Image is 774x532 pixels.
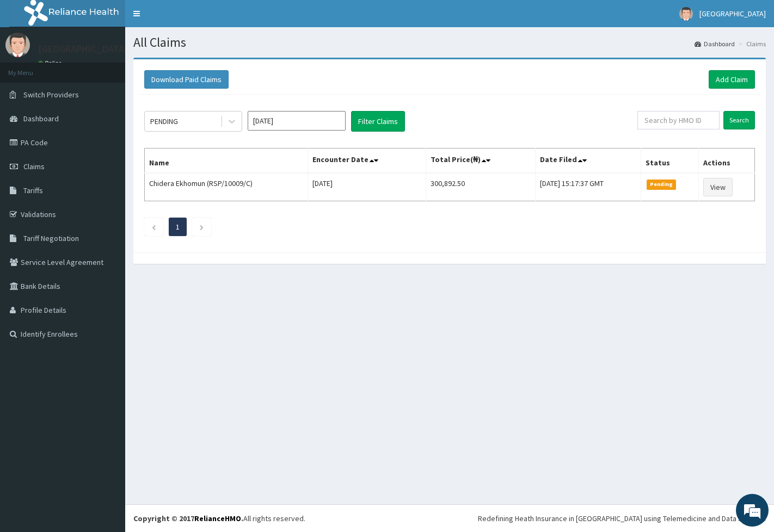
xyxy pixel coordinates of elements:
input: Search by HMO ID [637,111,720,129]
a: View [703,178,733,196]
a: Online [38,59,64,67]
img: User Image [5,33,30,57]
a: Dashboard [695,39,735,48]
input: Search [723,111,755,129]
th: Actions [699,149,755,174]
a: Add Claim [709,70,755,89]
td: Chidera Ekhomun (RSP/10009/C) [145,173,308,201]
p: [GEOGRAPHIC_DATA] [38,44,128,54]
th: Name [145,149,308,174]
th: Encounter Date [308,149,426,174]
button: Filter Claims [351,111,405,132]
input: Select Month and Year [248,111,346,131]
span: Tariffs [23,185,43,195]
strong: Copyright © 2017 . [133,514,243,523]
span: Pending [647,180,677,189]
td: [DATE] 15:17:37 GMT [535,173,641,201]
li: Claims [736,39,766,48]
th: Date Filed [535,149,641,174]
span: [GEOGRAPHIC_DATA] [699,9,766,18]
div: PENDING [150,116,178,127]
span: Claims [23,162,45,171]
span: Dashboard [23,114,59,123]
span: Tariff Negotiation [23,233,79,243]
h1: All Claims [133,35,766,50]
th: Total Price(₦) [426,149,535,174]
footer: All rights reserved. [125,504,774,532]
a: Page 1 is your current page [176,222,180,232]
button: Download Paid Claims [144,70,229,89]
span: Switch Providers [23,90,79,100]
td: [DATE] [308,173,426,201]
img: User Image [679,7,693,21]
div: Redefining Heath Insurance in [GEOGRAPHIC_DATA] using Telemedicine and Data Science! [478,513,766,524]
td: 300,892.50 [426,173,535,201]
a: Previous page [151,222,156,232]
th: Status [641,149,699,174]
a: Next page [199,222,204,232]
a: RelianceHMO [194,514,241,523]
